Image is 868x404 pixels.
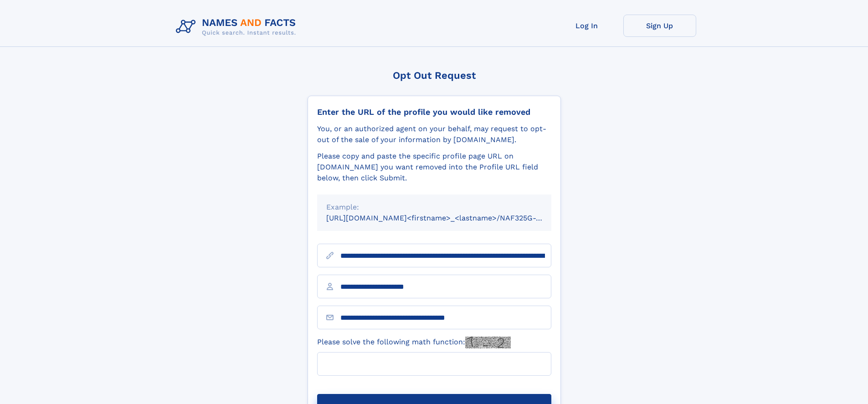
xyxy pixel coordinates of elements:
div: Enter the URL of the profile you would like removed [317,107,551,117]
label: Please solve the following math function: [317,337,511,348]
div: Please copy and paste the specific profile page URL on [DOMAIN_NAME] you want removed into the Pr... [317,151,551,184]
div: Example: [326,202,542,213]
img: Logo Names and Facts [172,15,303,39]
small: [URL][DOMAIN_NAME]<firstname>_<lastname>/NAF325G-xxxxxxxx [326,214,569,222]
a: Sign Up [623,15,696,37]
div: You, or an authorized agent on your behalf, may request to opt-out of the sale of your informatio... [317,123,551,145]
div: Opt Out Request [308,70,561,81]
a: Log In [550,15,623,37]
